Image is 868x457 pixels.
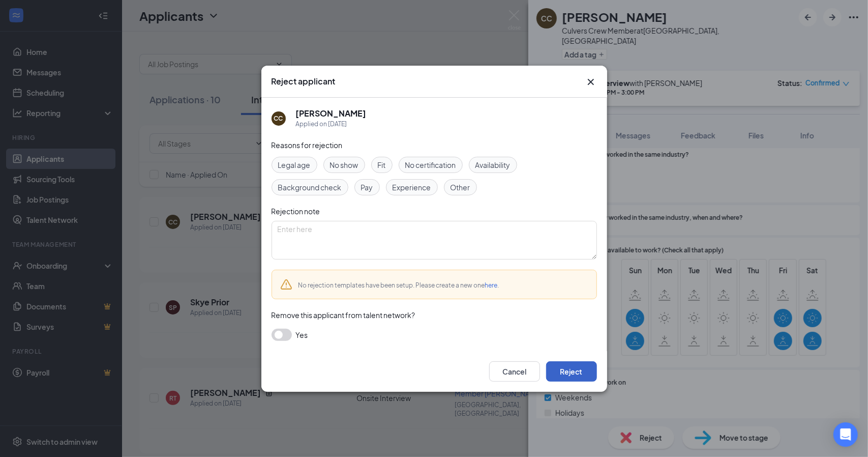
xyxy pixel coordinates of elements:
[489,361,540,382] button: Cancel
[272,310,415,320] span: Remove this applicant from talent network?
[546,361,597,382] button: Reject
[272,140,343,150] span: Reasons for rejection
[378,159,386,170] span: Fit
[361,182,373,193] span: Pay
[405,159,456,170] span: No certification
[585,76,597,88] svg: Cross
[475,159,511,170] span: Availability
[274,114,283,123] div: CC
[393,182,431,193] span: Experience
[278,159,311,170] span: Legal age
[296,108,367,119] h5: [PERSON_NAME]
[272,76,336,87] h3: Reject applicant
[298,281,499,289] span: No rejection templates have been setup. Please create a new one .
[296,329,308,341] span: Yes
[278,182,342,193] span: Background check
[280,278,292,291] svg: Warning
[330,159,358,170] span: No show
[585,76,597,88] button: Close
[485,281,498,289] a: here
[833,422,858,447] div: Open Intercom Messenger
[272,207,320,216] span: Rejection note
[451,182,470,193] span: Other
[296,119,367,129] div: Applied on [DATE]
